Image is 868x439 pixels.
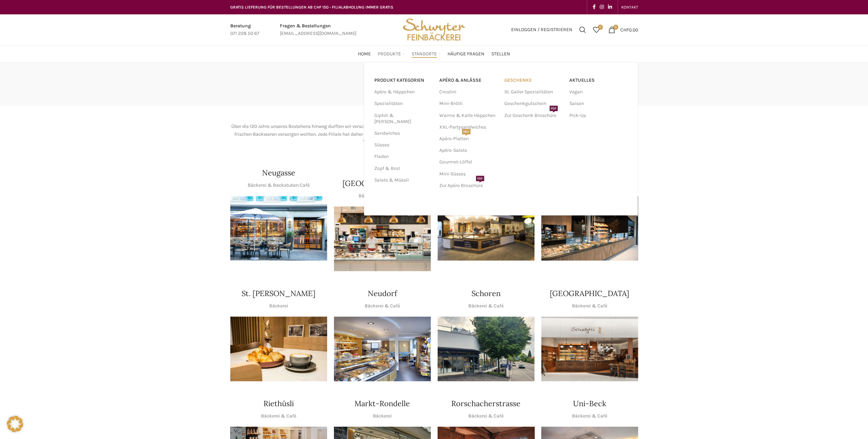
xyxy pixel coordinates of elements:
[378,51,401,57] span: Produkte
[541,196,638,261] img: 017-e1571925257345
[242,288,315,299] h4: St. [PERSON_NAME]
[334,168,431,189] h4: Bahnhof [GEOGRAPHIC_DATA]
[400,14,467,45] img: Bäckerei Schwyter
[358,47,371,61] a: Home
[491,47,510,61] a: Stellen
[451,398,520,409] h4: Rorschacherstrasse
[569,75,627,86] a: Aktuelles
[504,75,562,86] a: Geschenke
[230,196,327,261] img: Neugasse
[621,5,638,10] span: KONTAKT
[569,86,627,98] a: Vegan
[541,317,638,381] div: 1 / 1
[439,156,497,168] a: Gourmet-Löffel
[358,51,371,57] span: Home
[262,168,295,178] h4: Neugasse
[569,110,627,121] a: Pick-Up
[334,317,431,381] div: 1 / 1
[549,106,558,111] span: PDF
[230,5,393,10] span: GRATIS LIEFERUNG FÜR BESTELLUNGEN AB CHF 150 - FILIALABHOLUNG IMMER GRATIS
[412,47,441,61] a: Standorte
[269,302,288,310] p: Bäckerei
[230,123,638,146] p: Über die 120 Jahre unseres Bestehens hinweg durften wir verschiedene Filialen von anderen Bäckere...
[439,121,497,133] a: XXL-Partysandwiches
[438,317,534,381] div: 1 / 1
[374,86,431,98] a: Apéro & Häppchen
[462,129,470,134] span: NEU
[620,27,638,32] bdi: 0.00
[374,110,431,128] a: Gipfeli & [PERSON_NAME]
[448,47,484,61] a: Häufige Fragen
[504,98,562,109] a: Geschenkgutschein
[471,288,501,299] h4: Schoren
[468,412,504,420] p: Bäckerei & Café
[374,75,431,86] a: PRODUKT KATEGORIEN
[230,152,638,161] h2: Stadt [GEOGRAPHIC_DATA]
[374,139,431,151] a: Süsses
[359,192,406,200] p: Bäckerei & Take Away
[400,26,467,32] a: Site logo
[598,2,606,12] a: Instagram social link
[491,51,510,57] span: Stellen
[541,317,638,381] img: Schwyter-1800x900
[598,25,603,30] span: 0
[412,51,437,57] span: Standorte
[618,0,642,14] div: Secondary navigation
[373,412,392,420] p: Bäckerei
[230,317,327,381] div: 1 / 1
[569,98,627,109] a: Saison
[263,398,294,409] h4: Riethüsli
[374,128,431,139] a: Sandwiches
[476,176,484,181] span: PDF
[504,86,562,98] a: St. Galler Spezialitäten
[605,23,642,37] a: 0 CHF0.00
[368,288,397,299] h4: Neudorf
[448,51,484,57] span: Häufige Fragen
[354,398,410,409] h4: Markt-Rondelle
[439,75,497,86] a: APÉRO & ANLÄSSE
[620,27,629,32] span: CHF
[230,22,259,38] a: Infobox link
[591,2,598,12] a: Facebook social link
[280,22,357,38] a: Infobox link
[378,47,405,61] a: Produkte
[590,23,603,37] a: 0
[508,23,576,37] a: Einloggen / Registrieren
[606,2,614,12] a: Linkedin social link
[334,317,431,381] img: Neudorf_1
[374,163,431,174] a: Zopf & Brot
[511,27,572,32] span: Einloggen / Registrieren
[438,317,534,381] img: 0842cc03-b884-43c1-a0c9-0889ef9087d6 copy
[439,180,497,191] a: Zur Apéro BroschürePDF
[576,23,590,37] a: Suchen
[439,168,497,180] a: Mini-Süsses
[572,412,607,420] p: Bäckerei & Café
[439,86,497,98] a: Crostini
[621,0,638,14] a: KONTAKT
[374,151,431,162] a: Fladen
[334,207,431,271] div: 1 / 1
[230,317,327,381] img: schwyter-23
[365,302,400,310] p: Bäckerei & Café
[227,47,642,61] div: Main navigation
[613,25,618,30] span: 0
[438,196,534,261] div: 1 / 1
[230,196,327,261] div: 1 / 1
[261,412,296,420] p: Bäckerei & Café
[573,398,606,409] h4: Uni-Beck
[374,98,431,109] a: Spezialitäten
[439,145,497,156] a: Apéro-Salate
[550,288,629,299] h4: [GEOGRAPHIC_DATA]
[334,207,431,271] img: Bahnhof St. Gallen
[572,302,607,310] p: Bäckerei & Café
[590,23,603,37] div: Meine Wunschliste
[439,98,497,109] a: Mini-Brötli
[468,302,504,310] p: Bäckerei & Café
[504,110,562,121] a: Zur Geschenk BroschürePDF
[439,133,497,145] a: Apéro-PlattenNEU
[248,182,310,189] p: Bäckerei & Backstuben Café
[438,196,534,261] img: 150130-Schwyter-013
[374,174,431,186] a: Salate & Müesli
[439,110,497,121] a: Warme & Kalte Häppchen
